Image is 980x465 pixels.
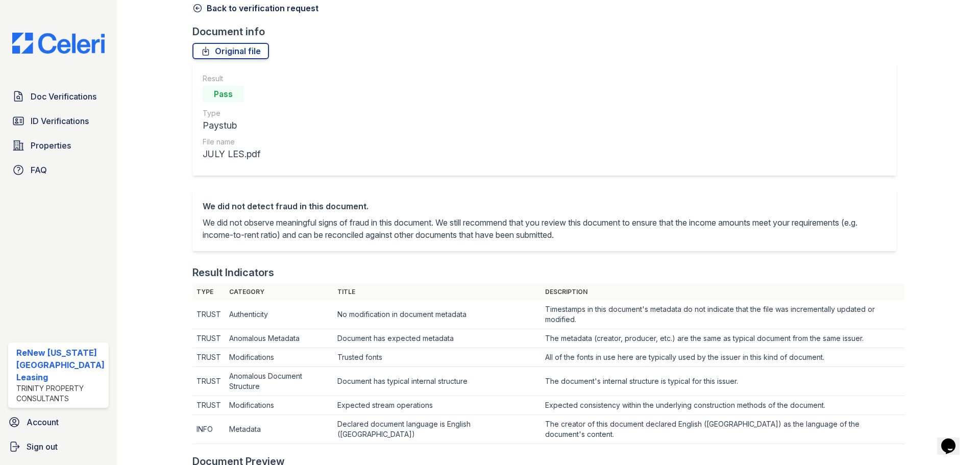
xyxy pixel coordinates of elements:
td: Anomalous Document Structure [225,367,333,396]
td: TRUST [192,367,225,396]
a: Original file [192,43,269,59]
td: Expected stream operations [333,396,541,415]
td: Authenticity [225,300,333,329]
td: Expected consistency within the underlying construction methods of the document. [541,396,904,415]
div: Result [203,74,260,84]
th: Description [541,284,904,300]
td: The metadata (creator, producer, etc.) are the same as typical document from the same issuer. [541,329,904,348]
span: Account [27,416,59,428]
div: Document info [192,25,904,39]
div: We did not detect fraud in this document. [203,200,886,212]
p: We did not observe meaningful signs of fraud in this document. We still recommend that you review... [203,216,886,241]
div: Trinity Property Consultants [16,383,105,404]
div: File name [203,137,260,147]
a: Properties [8,135,109,156]
span: Properties [31,139,71,152]
div: Type [203,108,260,118]
span: FAQ [31,164,47,176]
span: Doc Verifications [31,90,96,103]
a: FAQ [8,160,109,180]
img: CE_Logo_Blue-a8612792a0a2168367f1c8372b55b34899dd931a85d93a1a3d3e32e68fde9ad4.png [4,33,113,54]
div: JULY LES.pdf [203,147,260,161]
th: Category [225,284,333,300]
td: All of the fonts in use here are typically used by the issuer in this kind of document. [541,348,904,367]
td: TRUST [192,300,225,329]
td: TRUST [192,396,225,415]
a: Sign out [4,436,113,457]
div: ReNew [US_STATE][GEOGRAPHIC_DATA] Leasing [16,347,105,383]
td: The document's internal structure is typical for this issuer. [541,367,904,396]
td: TRUST [192,348,225,367]
span: ID Verifications [31,115,89,127]
td: Modifications [225,348,333,367]
td: Declared document language is English ([GEOGRAPHIC_DATA]) [333,415,541,444]
td: Timestamps in this document's metadata do not indicate that the file was incrementally updated or... [541,300,904,329]
a: Account [4,412,113,432]
a: Back to verification request [192,2,318,14]
th: Type [192,284,225,300]
td: The creator of this document declared English ([GEOGRAPHIC_DATA]) as the language of the document... [541,415,904,444]
td: Anomalous Metadata [225,329,333,348]
td: INFO [192,415,225,444]
th: Title [333,284,541,300]
td: TRUST [192,329,225,348]
div: Result Indicators [192,265,274,280]
iframe: chat widget [937,424,970,455]
td: Document has typical internal structure [333,367,541,396]
td: No modification in document metadata [333,300,541,329]
div: Paystub [203,118,260,133]
a: ID Verifications [8,111,109,131]
td: Modifications [225,396,333,415]
td: Trusted fonts [333,348,541,367]
a: Doc Verifications [8,86,109,107]
span: Sign out [27,440,58,453]
td: Document has expected metadata [333,329,541,348]
div: Pass [203,86,243,102]
td: Metadata [225,415,333,444]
